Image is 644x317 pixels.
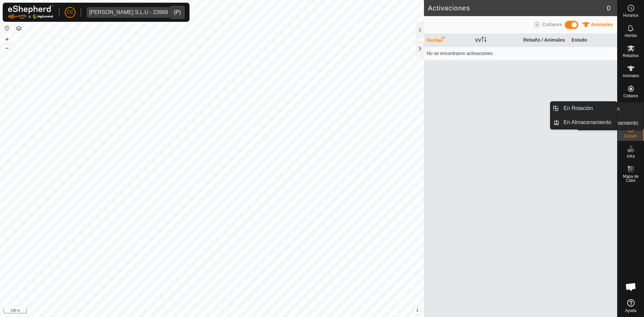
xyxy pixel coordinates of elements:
[414,307,421,314] button: i
[625,34,637,38] span: Alertas
[550,116,617,129] li: En Almacenamiento
[3,35,11,43] button: +
[590,119,638,127] span: En Almacenamiento
[563,104,593,112] span: En Rotación
[627,154,635,158] span: Infra
[424,47,617,60] td: No se encontraron activaciones.
[559,102,617,115] a: En Rotación
[625,309,637,313] span: Ayuda
[481,38,487,43] p-sorticon: Activar para ordenar
[472,34,521,47] th: VV
[619,174,642,182] span: Mapa de Calor
[8,5,54,19] img: Logo Gallagher
[618,297,644,315] a: Ayuda
[87,7,171,18] span: Vilma Labra S.L.U - 23969
[3,44,11,52] button: –
[440,38,445,43] p-sorticon: Activar para ordenar
[591,22,613,27] span: Animales
[424,34,472,47] th: Fecha
[563,118,611,126] span: En Almacenamiento
[417,307,418,313] span: i
[15,24,23,33] button: Capas del Mapa
[607,3,610,13] span: 0
[625,134,637,138] span: Estado
[559,116,617,129] a: En Almacenamiento
[623,54,639,58] span: Rebaños
[89,10,168,15] div: [PERSON_NAME] S.L.U - 23969
[177,308,216,314] a: Política de Privacidad
[542,22,562,27] span: Collares
[3,24,11,32] button: Restablecer Mapa
[428,4,607,12] h2: Activaciones
[67,9,73,16] span: CC
[550,102,617,115] li: En Rotación
[569,34,617,47] th: Estado
[621,277,641,297] a: Chat abierto
[171,7,184,18] div: dropdown trigger
[623,13,638,17] span: Horarios
[224,308,247,314] a: Contáctenos
[623,94,638,98] span: Collares
[521,34,569,47] th: Rebaño / Animales
[623,74,639,78] span: Animales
